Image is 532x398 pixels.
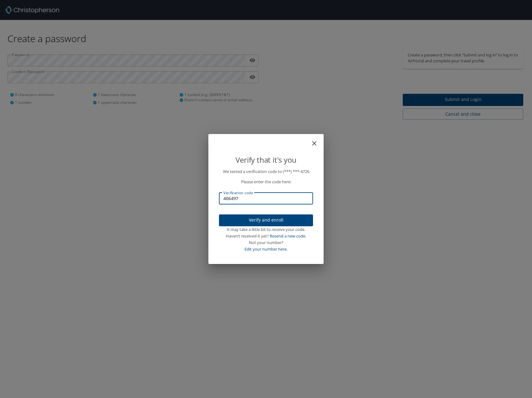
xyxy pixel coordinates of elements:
[245,246,287,252] a: Edit your number here.
[270,233,306,239] a: Resend a new code.
[219,233,313,239] div: Haven’t received it yet?
[219,179,313,185] p: Please enter the code here:
[219,214,313,227] button: Verify and enroll
[314,137,321,144] button: close
[219,168,313,175] p: We texted a verification code to (***) ***- 4726
[219,239,313,246] div: Not your number?
[219,226,313,233] div: It may take a little bit to receive your code.
[219,154,313,166] p: Verify that it's you
[224,216,308,224] span: Verify and enroll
